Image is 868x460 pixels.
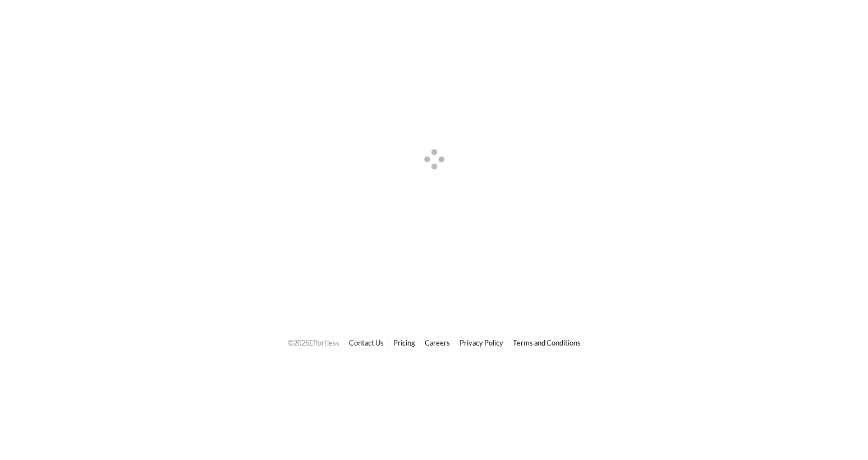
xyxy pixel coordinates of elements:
[393,338,415,347] a: Pricing
[349,338,384,347] a: Contact Us
[425,338,450,347] a: Careers
[513,338,581,347] a: Terms and Conditions
[288,338,339,347] span: © 2025 Effortless
[460,338,503,347] a: Privacy Policy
